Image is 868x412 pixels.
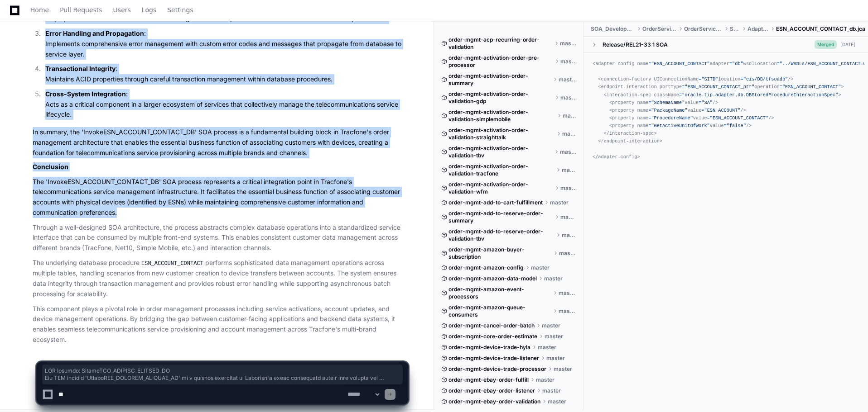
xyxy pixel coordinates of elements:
[448,246,552,260] span: order-mgmt-amazon-buyer-subscription
[33,162,408,171] h2: Conclusion
[45,90,126,98] strong: Cross-System Integration
[559,308,577,315] span: master
[560,58,577,65] span: master
[651,100,685,105] span: "SchemaName"
[651,115,693,121] span: "ProcedureName"
[559,76,577,83] span: master
[704,108,740,113] span: "ESN_ACCOUNT"
[448,36,553,51] span: order-mgmt-acp-recurring-order-validation
[448,275,537,282] span: order-mgmt-amazon-data-model
[167,7,193,13] span: Settings
[699,100,701,105] span: =
[33,304,408,345] p: This component plays a pivotal role in order management processes including service activations, ...
[642,25,677,33] span: OrderServices
[544,275,563,282] span: master
[679,92,682,98] span: =
[593,60,859,161] div: <adapter-config name adapter wsdlLocation xmlns > <connection-factory UIConnectionName location /...
[30,7,49,13] span: Home
[559,250,577,257] span: master
[707,115,710,121] span: =
[648,61,651,66] span: =
[741,76,743,82] span: =
[648,108,651,113] span: =
[142,7,156,13] span: Logs
[531,264,550,271] span: master
[448,322,535,329] span: order-mgmt-cancel-order-batch
[140,260,205,268] code: ESN_ACCOUNT_CONTACT
[33,127,408,158] p: In summary, the 'InvokeESN_ACCOUNT_CONTACT_DB' SOA process is a fundamental building block in Tra...
[651,123,709,128] span: "GetActiveUnitOfWork"
[448,181,553,195] span: order-mgmt-activation-order-validation-wfm
[782,84,841,90] span: "ESN_ACCOUNT_CONTACT"
[701,76,718,82] span: "SITD"
[563,112,577,119] span: master
[448,304,551,318] span: order-mgmt-amazon-queue-consumers
[33,223,408,253] p: Through a well-designed SOA architecture, the process abstracts complex database operations into ...
[550,199,569,206] span: master
[729,61,732,66] span: =
[45,89,408,120] p: : Acts as a critical component in a larger ecosystem of services that collectively manage the tel...
[724,123,727,128] span: =
[538,344,556,351] span: master
[45,65,116,72] strong: Transactional Integrity
[840,41,855,48] div: [DATE]
[45,64,408,85] p: : Maintains ACID properties through careful transaction management within database procedures.
[648,100,651,105] span: =
[701,108,704,113] span: =
[777,61,780,66] span: =
[448,286,551,300] span: order-mgmt-amazon-event-processors
[603,41,668,48] div: Release/REL21-33 1 SOA
[45,28,408,59] p: : Implements comprehensive error management with custom error codes and messages that propagate f...
[648,115,651,121] span: =
[448,333,537,340] span: order-mgmt-core-order-estimate
[651,61,709,66] span: "ESN_ACCOUNT_CONTACT"
[33,177,408,218] p: The 'InvokeESN_ACCOUNT_CONTACT_DB' SOA process represents a critical integration point in Tracfon...
[45,29,144,37] strong: Error Handling and Propagation
[562,232,577,239] span: master
[448,54,553,69] span: order-mgmt-activation-order-pre-processor
[448,210,553,224] span: order-mgmt-add-to-reserve-order-summary
[448,163,555,177] span: order-mgmt-activation-order-validation-tracfone
[776,25,865,33] span: ESN_ACCOUNT_CONTACT_db.jca
[685,84,754,90] span: "ESN_ACCOUNT_CONTACT_ptt"
[780,84,782,90] span: =
[648,123,651,128] span: =
[448,264,524,271] span: order-mgmt-amazon-config
[448,228,555,242] span: order-mgmt-add-to-reserve-order-validation-tbv
[701,100,713,105] span: "SA"
[45,367,400,382] span: LOR Ipsumdo: SitameTCO_ADIPISC_ELITSED_DO Eiu TEM incidid 'UtlaboREE_DOLOREM_ALIQUAE_AD' mi v qui...
[560,94,577,101] span: master
[732,61,743,66] span: "db"
[448,344,530,351] span: order-mgmt-device-trade-hyla
[562,130,577,137] span: master
[448,199,543,206] span: order-mgmt-add-to-cart-fulfillment
[684,25,723,33] span: OrderServiceOS
[113,7,131,13] span: Users
[560,40,577,47] span: master
[699,76,701,82] span: =
[60,7,102,13] span: Pull Requests
[448,72,551,87] span: order-mgmt-activation-order-summary
[542,322,560,329] span: master
[560,213,577,221] span: master
[448,109,555,123] span: order-mgmt-activation-order-validation-simplemobile
[743,76,788,82] span: "eis/DB/tfsoadb"
[559,289,577,297] span: master
[727,123,746,128] span: "false"
[682,84,685,90] span: =
[682,92,838,98] span: "oracle.tip.adapter.db.DBStoredProcedureInteractionSpec"
[560,148,577,156] span: master
[730,25,740,33] span: SOA
[33,258,408,299] p: The underlying database procedure performs sophisticated data management operations across multip...
[815,40,837,49] span: Merged
[448,90,553,105] span: order-mgmt-activation-order-validation-gdp
[448,145,553,159] span: order-mgmt-activation-order-validation-tbv
[710,115,768,121] span: "ESN_ACCOUNT_CONTACT"
[545,333,563,340] span: master
[448,127,555,141] span: order-mgmt-activation-order-validation-straighttalk
[560,185,577,192] span: master
[562,166,577,174] span: master
[651,108,687,113] span: "PackageName"
[747,25,769,33] span: Adapters
[591,25,635,33] span: SOA_Development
